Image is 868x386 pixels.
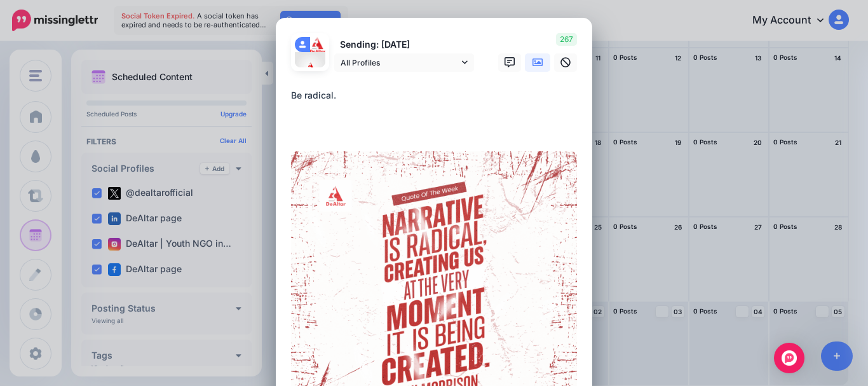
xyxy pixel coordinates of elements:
[295,37,310,52] img: user_default_image.png
[291,88,583,103] div: Be radical.
[341,56,459,69] span: All Profiles
[310,37,325,52] img: 327311341_717601746614384_2329680199877844940_n-bsa147144.png
[334,53,474,72] a: All Profiles
[556,33,577,46] span: 267
[774,343,804,373] div: Open Intercom Messenger
[295,52,325,83] img: hLNy0gzS-84816.jpg
[334,38,474,52] p: Sending: [DATE]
